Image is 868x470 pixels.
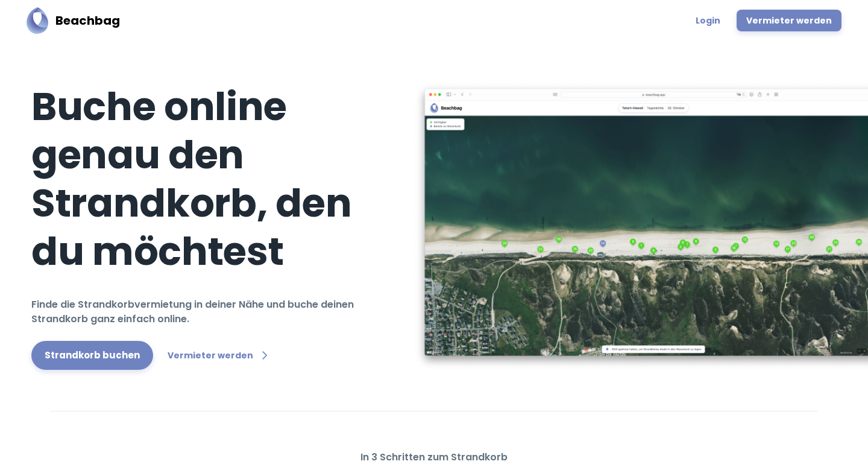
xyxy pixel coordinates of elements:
[688,10,727,31] a: Login
[31,341,153,370] a: Strandkorb buchen
[27,7,120,34] a: BeachbagBeachbag
[31,297,363,326] h6: Finde die Strandkorbvermietung in deiner Nähe und buche deinen Strandkorb ganz einfach online.
[55,11,120,30] h5: Beachbag
[163,345,272,366] a: Vermieter werden
[27,7,48,34] img: Beachbag
[737,10,841,31] a: Vermieter werden
[31,83,393,283] h1: Buche online genau den Strandkorb, den du möchtest
[31,450,837,465] h6: In 3 Schritten zum Strandkorb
